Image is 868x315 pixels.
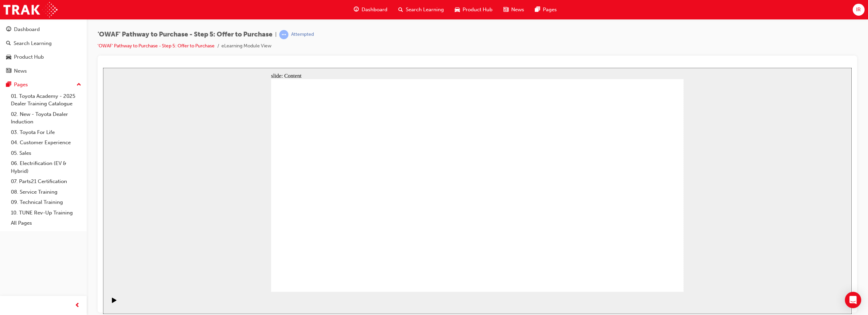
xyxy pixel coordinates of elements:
[291,31,314,38] div: Attempted
[354,5,359,14] span: guage-icon
[8,218,84,228] a: All Pages
[6,68,11,74] span: news-icon
[98,43,215,49] a: 'OWAF' Pathway to Purchase - Step 5: Offer to Purchase
[6,54,11,60] span: car-icon
[6,41,11,47] span: search-icon
[75,301,80,310] span: prev-icon
[14,81,28,89] div: Pages
[8,208,84,218] a: 10. TUNE Rev-Up Training
[8,109,84,127] a: 02. New - Toyota Dealer Induction
[845,292,861,308] div: Open Intercom Messenger
[8,91,84,109] a: 01. Toyota Academy - 2025 Dealer Training Catalogue
[8,127,84,138] a: 03. Toyota For Life
[543,6,557,14] span: Pages
[503,5,508,14] span: news-icon
[406,6,444,14] span: Search Learning
[14,67,27,75] div: News
[3,224,15,246] div: playback controls
[498,3,530,17] a: news-iconNews
[3,37,84,50] a: Search Learning
[14,53,44,61] div: Product Hub
[275,31,277,39] span: |
[449,3,498,17] a: car-iconProduct Hub
[8,187,84,197] a: 08. Service Training
[98,31,272,39] span: 'OWAF' Pathway to Purchase - Step 5: Offer to Purchase
[8,197,84,208] a: 09. Technical Training
[8,137,84,148] a: 04. Customer Experience
[3,78,84,91] button: Pages
[856,6,861,14] span: IR
[530,3,562,17] a: pages-iconPages
[3,2,57,17] img: Trak
[8,158,84,176] a: 06. Electrification (EV & Hybrid)
[279,30,288,39] span: learningRecordVerb_ATTEMPT-icon
[221,42,271,50] li: eLearning Module View
[455,5,460,14] span: car-icon
[8,148,84,159] a: 05. Sales
[348,3,393,17] a: guage-iconDashboard
[535,5,540,14] span: pages-icon
[6,82,11,88] span: pages-icon
[398,5,403,14] span: search-icon
[14,26,40,33] div: Dashboard
[14,40,52,47] div: Search Learning
[3,229,15,241] button: Play (Ctrl+Alt+P)
[3,22,84,78] button: DashboardSearch LearningProduct HubNews
[6,27,11,33] span: guage-icon
[463,6,493,14] span: Product Hub
[77,80,81,89] span: up-icon
[853,4,865,16] button: IR
[393,3,449,17] a: search-iconSearch Learning
[3,51,84,63] a: Product Hub
[362,6,387,14] span: Dashboard
[3,65,84,77] a: News
[511,6,524,14] span: News
[3,23,84,36] a: Dashboard
[8,176,84,187] a: 07. Parts21 Certification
